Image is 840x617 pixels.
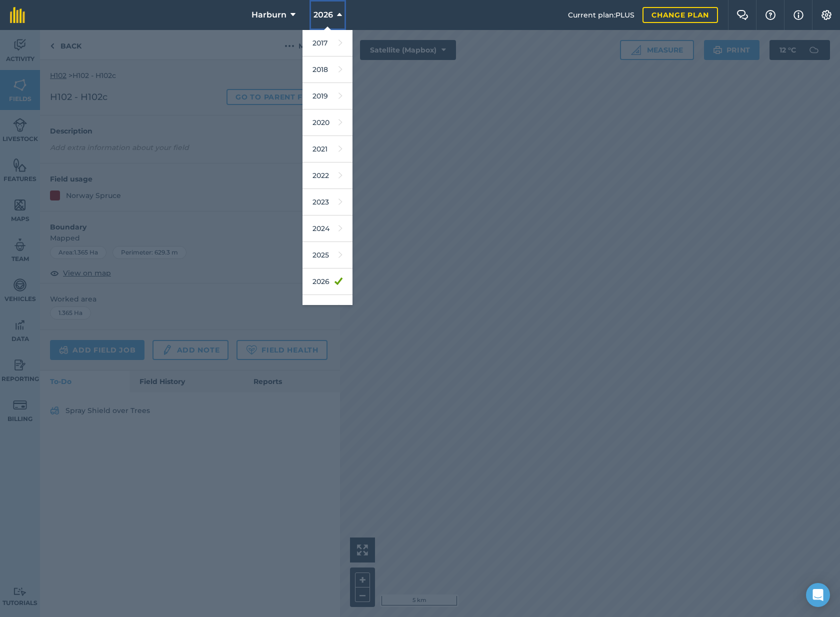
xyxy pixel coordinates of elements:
[302,189,352,215] a: 2023
[302,136,352,162] a: 2021
[302,56,352,83] a: 2018
[793,9,803,21] img: svg+xml;base64,PHN2ZyB4bWxucz0iaHR0cDovL3d3dy53My5vcmcvMjAwMC9zdmciIHdpZHRoPSIxNyIgaGVpZ2h0PSIxNy...
[302,242,352,268] a: 2025
[736,10,748,20] img: Two speech bubbles overlapping with the left bubble in the forefront
[302,162,352,189] a: 2022
[10,7,25,23] img: fieldmargin Logo
[313,9,333,21] span: 2026
[302,109,352,136] a: 2020
[642,7,718,23] a: Change plan
[568,9,634,20] span: Current plan : PLUS
[302,268,352,295] a: 2026
[302,215,352,242] a: 2024
[302,295,352,321] a: 2027
[806,583,830,607] div: Open Intercom Messenger
[302,30,352,56] a: 2017
[820,10,832,20] img: A cog icon
[302,83,352,109] a: 2019
[764,10,776,20] img: A question mark icon
[251,9,286,21] span: Harburn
